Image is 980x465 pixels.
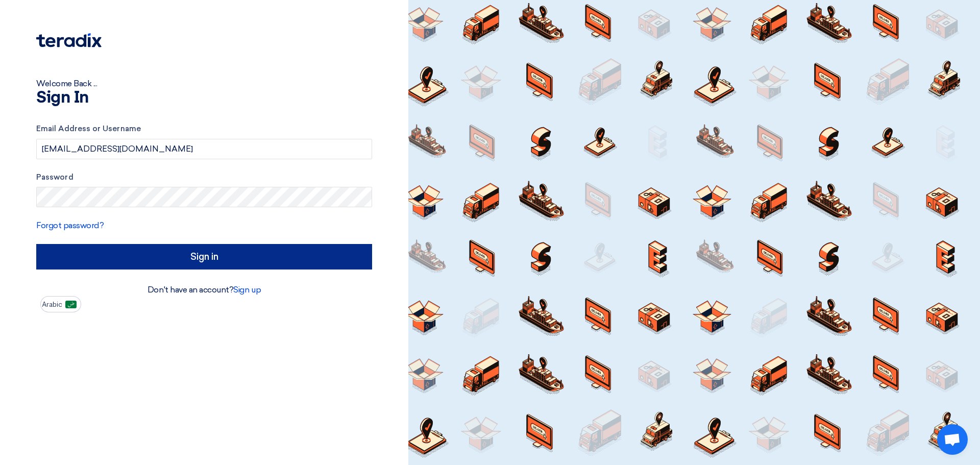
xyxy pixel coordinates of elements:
input: Sign in [36,244,372,270]
font: Sign In [36,90,89,106]
img: ar-AR.png [65,301,77,308]
a: Forgot password? [36,221,104,230]
img: Teradix logo [36,33,102,47]
input: Enter your business email or username [36,139,372,159]
font: Email Address or Username [36,124,141,133]
div: Open chat [937,424,968,455]
button: Arabic [40,296,81,312]
font: Don't have an account? [148,285,233,295]
font: Welcome Back ... [36,79,97,88]
a: Sign up [233,285,261,295]
font: Arabic [42,300,62,309]
font: Password [36,173,73,182]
